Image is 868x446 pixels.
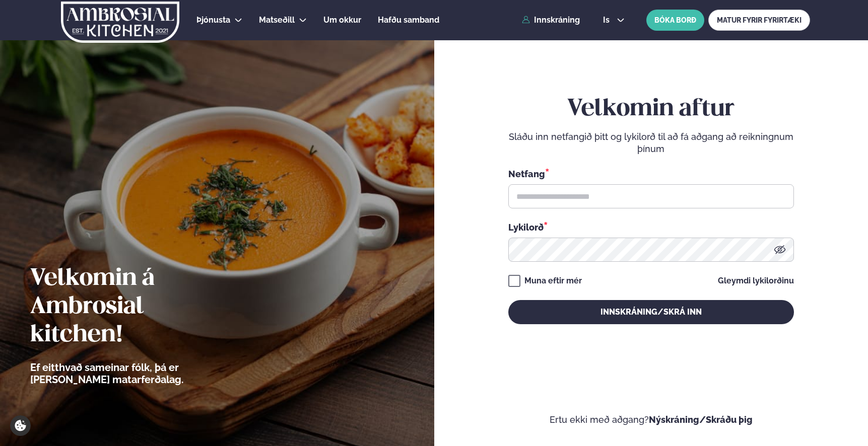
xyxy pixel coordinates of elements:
p: Ef eitthvað sameinar fólk, þá er [PERSON_NAME] matarferðalag. [30,361,239,386]
button: is [595,16,633,24]
div: Lykilorð [508,220,794,234]
span: Þjónusta [196,15,230,25]
a: Nýskráning/Skráðu þig [649,414,753,425]
button: BÓKA BORÐ [646,10,704,31]
a: Hafðu samband [378,14,439,26]
span: Hafðu samband [378,15,439,25]
span: Matseðill [259,15,295,25]
span: is [603,16,613,24]
a: Innskráning [522,16,580,25]
h2: Velkomin á Ambrosial kitchen! [30,265,239,349]
a: Um okkur [323,14,361,26]
p: Sláðu inn netfangið þitt og lykilorð til að fá aðgang að reikningnum þínum [508,131,794,155]
a: Cookie settings [10,415,31,436]
img: logo [60,2,180,43]
h2: Velkomin aftur [508,95,794,123]
div: Netfang [508,167,794,180]
a: MATUR FYRIR FYRIRTÆKI [708,10,810,31]
a: Matseðill [259,14,295,26]
button: Innskráning/Skrá inn [508,300,794,324]
a: Þjónusta [196,14,230,26]
p: Ertu ekki með aðgang? [464,414,838,426]
span: Um okkur [323,15,361,25]
a: Gleymdi lykilorðinu [718,277,794,285]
